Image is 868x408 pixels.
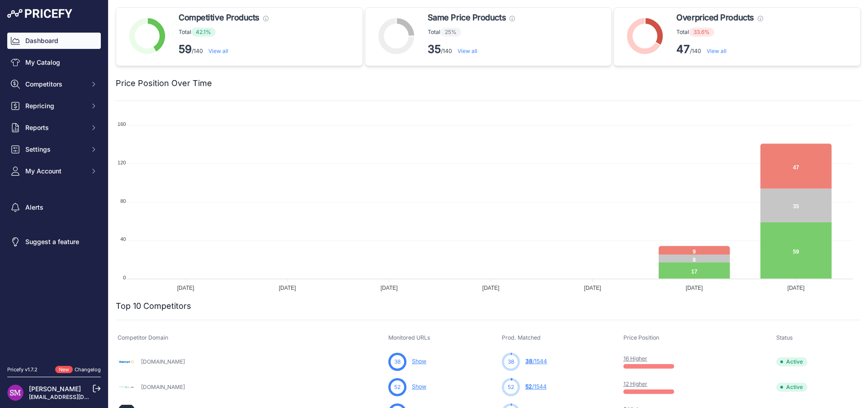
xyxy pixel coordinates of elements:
[440,28,461,37] span: 25%
[179,42,269,57] p: /140
[381,285,398,291] tspan: [DATE]
[55,366,73,374] span: New
[525,358,547,365] a: 38/1544
[116,77,212,90] h2: Price Position Over Time
[502,334,541,341] span: Prod. Matched
[525,383,547,390] a: 52/1544
[7,234,101,250] a: Suggest a feature
[676,43,690,56] strong: 47
[7,76,101,92] button: Competitors
[191,28,216,37] span: 42.1%
[388,334,430,341] span: Monitored URLs
[179,11,259,24] span: Competitive Products
[118,121,126,127] tspan: 160
[25,101,85,110] span: Repricing
[584,285,601,291] tspan: [DATE]
[686,285,703,291] tspan: [DATE]
[25,167,85,176] span: My Account
[123,275,126,280] tspan: 0
[141,358,185,365] a: [DOMAIN_NAME]
[394,383,401,391] span: 52
[120,198,126,204] tspan: 80
[508,358,514,366] span: 38
[141,384,185,390] a: [DOMAIN_NAME]
[7,366,38,374] div: Pricefy v1.7.2
[623,355,647,362] a: 16 Higher
[394,358,401,366] span: 38
[428,28,515,37] p: Total
[525,358,533,365] span: 38
[25,145,85,154] span: Settings
[25,80,85,89] span: Competitors
[7,9,72,18] img: Pricefy Logo
[7,163,101,179] button: My Account
[525,383,532,390] span: 52
[412,383,426,390] a: Show
[676,42,763,57] p: /140
[412,358,426,365] a: Show
[623,334,659,341] span: Price Position
[508,383,514,391] span: 52
[623,380,647,387] a: 12 Higher
[208,48,228,54] a: View all
[776,334,793,341] span: Status
[7,141,101,158] button: Settings
[118,334,168,341] span: Competitor Domain
[428,43,441,56] strong: 35
[29,385,81,393] a: [PERSON_NAME]
[7,199,101,216] a: Alerts
[428,11,506,24] span: Same Price Products
[279,285,296,291] tspan: [DATE]
[482,285,500,291] tspan: [DATE]
[776,357,807,366] span: Active
[179,28,269,37] p: Total
[7,120,101,136] button: Reports
[676,11,754,24] span: Overpriced Products
[29,394,123,400] a: [EMAIL_ADDRESS][DOMAIN_NAME]
[7,98,101,114] button: Repricing
[7,33,101,355] nav: Sidebar
[7,54,101,71] a: My Catalog
[676,28,763,37] p: Total
[25,123,85,132] span: Reports
[707,48,726,54] a: View all
[7,33,101,49] a: Dashboard
[689,28,714,37] span: 33.6%
[776,383,807,392] span: Active
[116,300,191,312] h2: Top 10 Competitors
[428,42,515,57] p: /140
[75,366,101,373] a: Changelog
[458,48,477,54] a: View all
[788,285,805,291] tspan: [DATE]
[118,160,126,165] tspan: 120
[177,285,194,291] tspan: [DATE]
[179,43,192,56] strong: 59
[120,236,126,242] tspan: 40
